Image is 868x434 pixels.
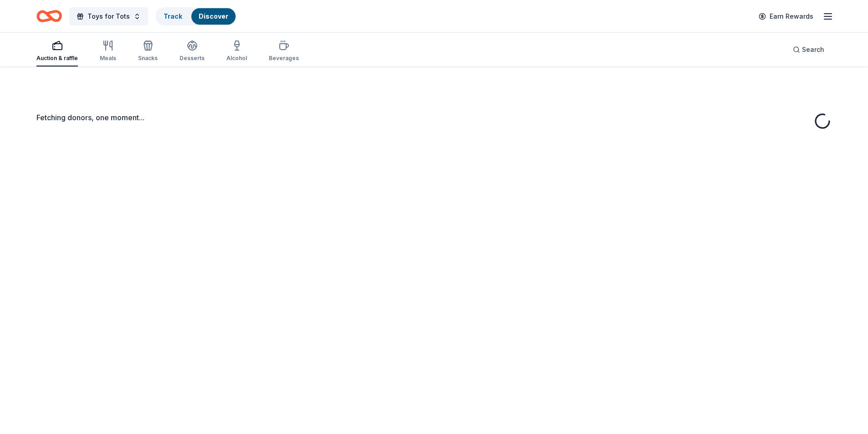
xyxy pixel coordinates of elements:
[269,36,299,66] button: Beverages
[199,12,228,20] a: Discover
[36,36,78,66] button: Auction & raffle
[180,55,205,62] div: Desserts
[138,36,158,66] button: Snacks
[180,36,205,66] button: Desserts
[269,55,299,62] div: Beverages
[164,12,182,20] a: Track
[100,55,116,62] div: Meals
[155,7,236,26] button: TrackDiscover
[100,36,116,66] button: Meals
[753,8,819,25] a: Earn Rewards
[36,55,78,62] div: Auction & raffle
[138,55,158,62] div: Snacks
[802,44,824,55] span: Search
[69,7,148,26] button: Toys for Tots
[36,5,62,27] a: Home
[87,11,130,22] span: Toys for Tots
[226,55,247,62] div: Alcohol
[36,112,832,123] div: Fetching donors, one moment...
[226,36,247,66] button: Alcohol
[786,41,832,59] button: Search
